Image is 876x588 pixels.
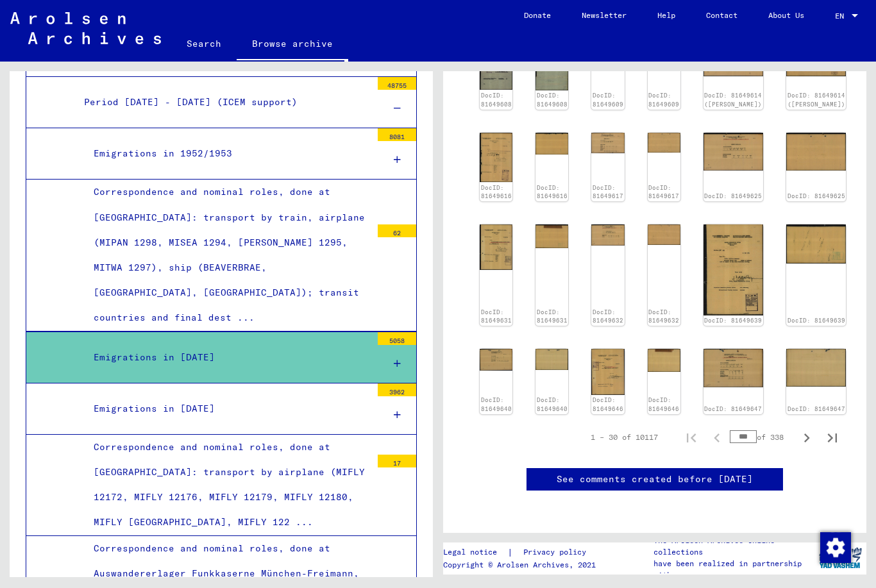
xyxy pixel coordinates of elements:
[648,133,680,153] img: 002.jpg
[513,546,602,559] a: Privacy policy
[537,308,568,324] a: DocID: 81649631
[593,184,623,200] a: DocID: 81649617
[443,546,507,559] a: Legal notice
[480,349,512,370] img: 001.jpg
[835,12,849,21] span: EN
[443,546,602,559] div: |
[816,542,864,574] img: yv_logo.png
[593,308,623,324] a: DocID: 81649632
[443,559,602,571] p: Copyright © Arolsen Archives, 2021
[84,180,371,330] div: Correspondence and nominal roles, done at [GEOGRAPHIC_DATA]: transport by train, airplane (MIPAN ...
[820,532,851,563] img: Change consent
[593,92,623,108] a: DocID: 81649609
[648,224,680,245] img: 002.jpg
[378,128,416,141] div: 8081
[820,424,845,450] button: Last page
[703,133,763,171] img: 001.jpg
[378,383,416,396] div: 3962
[678,424,704,450] button: First page
[171,28,237,59] a: Search
[481,92,512,108] a: DocID: 81649608
[786,133,846,171] img: 002.jpg
[237,28,348,62] a: Browse archive
[74,90,371,115] div: Period [DATE] - [DATE] (ICEM support)
[786,224,846,264] img: 002.jpg
[648,184,679,200] a: DocID: 81649617
[10,12,161,44] img: Arolsen_neg.svg
[84,435,371,535] div: Correspondence and nominal roles, done at [GEOGRAPHIC_DATA]: transport by airplane (MIFLY 12172, ...
[648,349,680,372] img: 002.jpg
[378,332,416,345] div: 5058
[653,558,814,581] p: have been realized in partnership with
[788,317,845,324] a: DocID: 81649639
[378,455,416,467] div: 17
[378,77,416,90] div: 48755
[786,349,846,387] img: 002.jpg
[480,224,512,269] img: 001.jpg
[704,405,762,412] a: DocID: 81649647
[480,133,512,182] img: 001.jpg
[704,424,730,450] button: Previous page
[481,184,512,200] a: DocID: 81649616
[537,184,568,200] a: DocID: 81649616
[788,405,845,412] a: DocID: 81649647
[794,424,820,450] button: Next page
[84,345,371,370] div: Emigrations in [DATE]
[648,308,679,324] a: DocID: 81649632
[535,349,568,370] img: 002.jpg
[788,192,845,199] a: DocID: 81649625
[648,396,679,412] a: DocID: 81649646
[557,473,753,486] a: See comments created before [DATE]
[378,224,416,237] div: 62
[788,92,845,108] a: DocID: 81649614 ([PERSON_NAME])
[84,396,371,421] div: Emigrations in [DATE]
[591,349,624,394] img: 001.jpg
[535,133,568,155] img: 002.jpg
[591,133,624,153] img: 001.jpg
[704,192,762,199] a: DocID: 81649625
[591,432,658,443] div: 1 – 30 of 10117
[593,396,623,412] a: DocID: 81649646
[481,308,512,324] a: DocID: 81649631
[84,141,371,166] div: Emigrations in 1952/1953
[535,224,568,248] img: 002.jpg
[591,224,624,246] img: 001.jpg
[703,224,763,315] img: 001.jpg
[648,92,679,108] a: DocID: 81649609
[703,349,763,387] img: 001.jpg
[653,535,814,558] p: The Arolsen Archives online collections
[704,92,762,108] a: DocID: 81649614 ([PERSON_NAME])
[704,317,762,324] a: DocID: 81649639
[481,396,512,412] a: DocID: 81649640
[730,431,794,443] div: of 338
[537,92,568,108] a: DocID: 81649608
[537,396,568,412] a: DocID: 81649640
